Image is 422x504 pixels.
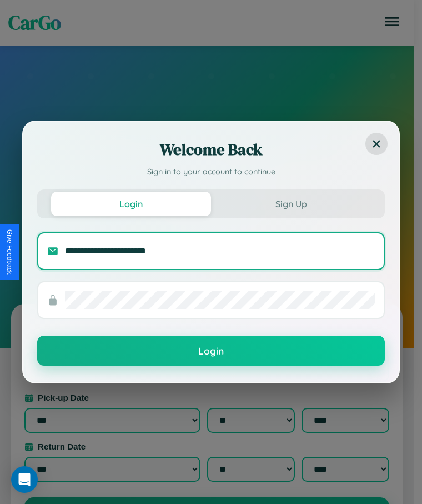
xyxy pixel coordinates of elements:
h2: Welcome Back [37,138,385,161]
p: Sign in to your account to continue [37,166,385,178]
button: Login [51,192,211,216]
div: Open Intercom Messenger [11,466,38,493]
button: Sign Up [211,192,371,216]
button: Login [37,336,385,366]
div: Give Feedback [6,229,13,275]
